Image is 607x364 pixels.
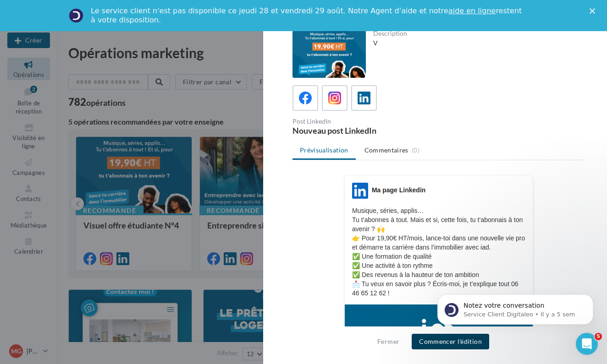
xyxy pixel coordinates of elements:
iframe: Intercom notifications message [424,275,607,339]
button: Fermer [374,336,403,347]
button: Commencer l'édition [412,334,489,349]
div: Fermer [590,8,599,14]
p: Musique, séries, applis… Tu t’abonnes à tout. Mais et si, cette fois, tu t’abonnais à ton avenir ... [352,206,525,298]
img: Profile image for Service-Client [69,8,83,23]
div: Post LinkedIn [292,118,435,125]
div: Le service client n'est pas disponible ce jeudi 28 et vendredi 29 août. Notre Agent d'aide et not... [91,6,524,25]
div: Nouveau post LinkedIn [292,126,435,135]
span: Commentaires [364,146,408,155]
iframe: Intercom live chat [576,333,598,355]
span: 5 [595,333,602,340]
div: Ma page Linkedin [372,185,425,195]
div: V [373,38,578,48]
span: (0) [412,147,419,154]
div: Description [373,30,578,37]
a: aide en ligne [448,6,496,15]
